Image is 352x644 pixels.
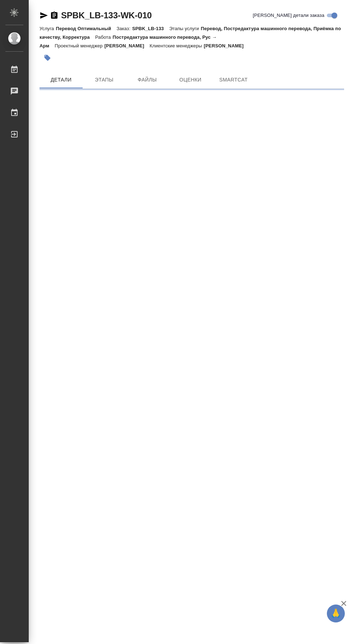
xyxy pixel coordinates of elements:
[61,10,152,20] a: SPBK_LB-133-WK-010
[173,75,208,84] span: Оценки
[55,43,104,48] p: Проектный менеджер
[40,34,217,48] p: Постредактура машинного перевода, Рус → Арм
[116,26,132,31] p: Заказ:
[44,75,78,84] span: Детали
[204,43,249,48] p: [PERSON_NAME]
[330,606,342,621] span: 🙏
[56,26,116,31] p: Перевод Оптимальный
[169,26,201,31] p: Этапы услуги
[40,11,48,20] button: Скопировать ссылку для ЯМессенджера
[87,75,121,84] span: Этапы
[40,26,56,31] p: Услуга
[132,26,169,31] p: SPBK_LB-133
[216,75,251,84] span: SmartCat
[327,605,345,622] button: 🙏
[105,43,150,48] p: [PERSON_NAME]
[50,11,59,20] button: Скопировать ссылку
[40,50,55,66] button: Добавить тэг
[253,12,324,19] span: [PERSON_NAME] детали заказа
[95,34,113,40] p: Работа
[130,75,165,84] span: Файлы
[150,43,204,48] p: Клиентские менеджеры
